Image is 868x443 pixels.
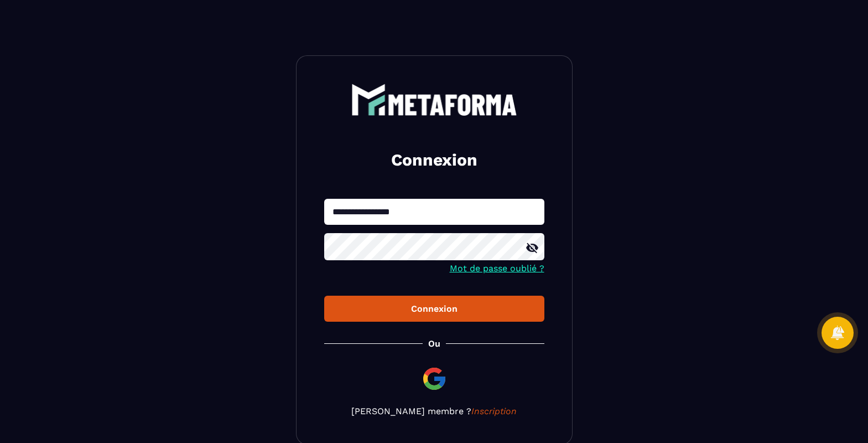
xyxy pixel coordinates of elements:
button: Connexion [324,296,544,322]
h2: Connexion [337,149,531,171]
img: google [421,365,448,392]
div: Connexion [333,303,536,314]
img: logo [351,84,517,116]
p: [PERSON_NAME] membre ? [324,406,544,416]
a: Inscription [471,406,517,416]
a: logo [324,84,544,116]
a: Mot de passe oublié ? [450,263,544,274]
p: Ou [428,338,440,349]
